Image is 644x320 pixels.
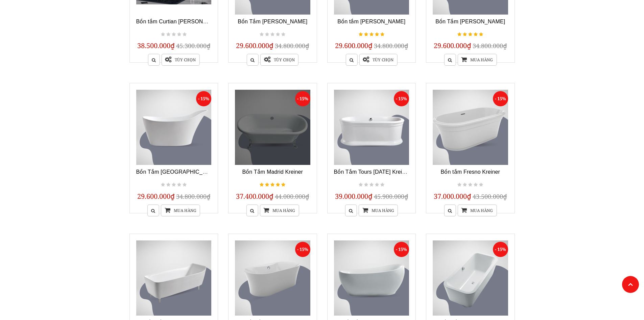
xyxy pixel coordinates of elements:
[259,181,286,189] div: gorgeous
[463,31,467,38] i: gorgeous
[166,31,170,38] i: Not rated yet!
[364,182,368,188] i: Not rated yet!
[238,19,307,24] a: Bồn Tắm [PERSON_NAME]
[136,19,223,24] a: Bồn tắm Curtian [PERSON_NAME]
[260,31,264,38] i: Not rated yet!
[337,19,405,24] a: Bồn tắm [PERSON_NAME]
[172,182,176,188] i: Not rated yet!
[474,31,478,38] i: gorgeous
[457,31,461,38] i: gorgeous
[260,54,299,66] a: Tùy chọn
[275,42,309,50] span: 34.800.000₫
[457,182,461,188] i: Not rated yet!
[177,31,181,38] i: Not rated yet!
[375,182,379,188] i: Not rated yet!
[161,205,200,216] a: Mua hàng
[380,31,384,38] i: gorgeous
[136,169,218,175] a: Bồn Tắm [GEOGRAPHIC_DATA]
[468,182,472,188] i: Not rated yet!
[196,91,211,106] span: - 15%
[166,182,170,188] i: Not rated yet!
[479,31,483,38] i: gorgeous
[183,31,187,38] i: Not rated yet!
[374,192,408,200] span: 45.900.000₫
[479,182,483,188] i: Not rated yet!
[380,182,384,188] i: Not rated yet!
[359,31,363,38] i: gorgeous
[236,41,273,50] span: 29.600.000₫
[359,54,397,66] a: Tùy chọn
[434,41,471,50] span: 29.600.000₫
[281,31,285,38] i: Not rated yet!
[270,31,275,38] i: Not rated yet!
[473,42,507,50] span: 34.800.000₫
[440,169,500,175] a: Bồn tắm Fresno Kreiner
[493,242,508,257] span: - 15%
[276,31,280,38] i: Not rated yet!
[295,91,310,106] span: - 15%
[183,182,187,188] i: Not rated yet!
[260,182,264,188] i: gorgeous
[281,182,285,188] i: gorgeous
[295,242,310,257] span: - 15%
[176,192,210,200] span: 34.800.000₫
[434,192,471,201] span: 37.000.000₫
[463,182,467,188] i: Not rated yet!
[457,54,497,66] a: Mua hàng
[435,19,505,24] a: Bồn Tắm [PERSON_NAME]
[335,41,373,50] span: 29.600.000₫
[160,30,188,39] div: Not rated yet!
[622,276,639,293] a: Lên đầu trang
[374,42,408,50] span: 34.800.000₫
[456,181,484,189] div: Not rated yet!
[335,192,373,201] span: 39.000.000₫
[265,182,269,188] i: gorgeous
[474,182,478,188] i: Not rated yet!
[177,182,181,188] i: Not rated yet!
[359,182,363,188] i: Not rated yet!
[236,192,273,201] span: 37.400.000₫
[161,54,199,66] a: Tùy chọn
[275,192,309,200] span: 44.000.000₫
[161,31,165,38] i: Not rated yet!
[473,192,507,200] span: 43.500.000₫
[242,169,303,175] a: Bồn Tắm Madrid Kreiner
[358,181,385,189] div: Not rated yet!
[375,31,379,38] i: gorgeous
[394,242,409,257] span: - 15%
[334,169,410,175] a: Bồn Tắm Tours [DATE] Kreiner
[359,205,398,216] a: Mua hàng
[265,31,269,38] i: Not rated yet!
[137,41,175,50] span: 38.500.000₫
[137,192,175,201] span: 29.600.000₫
[457,205,497,216] a: Mua hàng
[276,182,280,188] i: gorgeous
[176,42,210,50] span: 45.300.000₫
[456,30,484,39] div: gorgeous
[468,31,472,38] i: gorgeous
[260,205,299,216] a: Mua hàng
[394,91,409,106] span: - 15%
[160,181,188,189] div: Not rated yet!
[259,30,286,39] div: Not rated yet!
[364,31,368,38] i: gorgeous
[270,182,275,188] i: gorgeous
[369,182,374,188] i: Not rated yet!
[493,91,508,106] span: - 15%
[172,31,176,38] i: Not rated yet!
[369,31,374,38] i: gorgeous
[358,30,385,39] div: gorgeous
[161,182,165,188] i: Not rated yet!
